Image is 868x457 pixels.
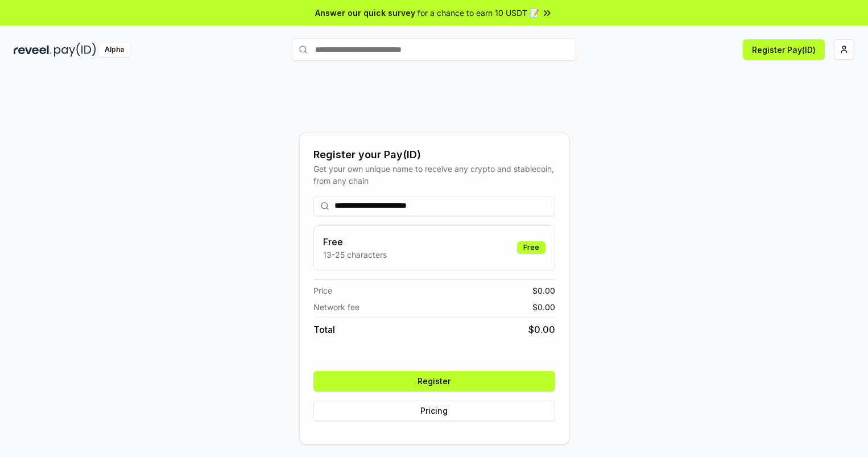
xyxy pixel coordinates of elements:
[323,249,387,261] p: 13-25 characters
[743,39,825,60] button: Register Pay(ID)
[315,7,415,19] span: Answer our quick survey
[313,401,555,421] button: Pricing
[528,323,555,336] span: $ 0.00
[532,301,555,313] span: $ 0.00
[418,7,539,19] span: for a chance to earn 10 USDT 📝
[313,163,555,187] div: Get your own unique name to receive any crypto and stablecoin, from any chain
[313,285,332,297] span: Price
[313,323,335,336] span: Total
[323,235,387,249] h3: Free
[313,371,555,392] button: Register
[14,43,52,57] img: reveel_dark
[98,43,130,57] div: Alpha
[517,241,545,254] div: Free
[54,43,96,57] img: pay_id
[313,301,359,313] span: Network fee
[532,285,555,297] span: $ 0.00
[313,147,555,163] div: Register your Pay(ID)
